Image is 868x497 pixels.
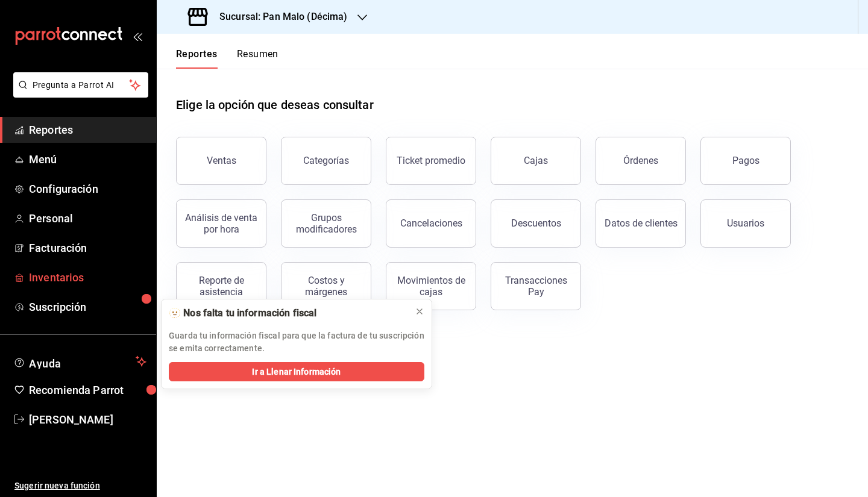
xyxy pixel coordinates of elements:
[386,199,476,248] button: Cancelaciones
[596,137,686,185] button: Órdenes
[176,96,374,114] h1: Elige la opción que deseas consultar
[169,330,424,355] p: Guarda tu información fiscal para que la factura de tu suscripción se emita correctamente.
[210,10,348,24] h3: Sucursal: Pan Malo (Décima)
[29,354,131,369] span: Ayuda
[394,275,468,298] div: Movimientos de cajas
[491,262,581,310] button: Transacciones Pay
[700,137,791,185] button: Pagos
[303,155,349,166] div: Categorías
[727,217,764,229] div: Usuarios
[133,31,142,41] button: open_drawer_menu
[397,155,465,166] div: Ticket promedio
[29,411,146,428] span: [PERSON_NAME]
[176,199,266,248] button: Análisis de venta por hora
[491,137,581,185] button: Cajas
[281,137,371,185] button: Categorías
[281,199,371,248] button: Grupos modificadores
[207,155,236,166] div: Ventas
[491,199,581,248] button: Descuentos
[184,212,259,235] div: Análisis de venta por hora
[386,262,476,310] button: Movimientos de cajas
[29,181,146,197] span: Configuración
[237,48,278,69] button: Resumen
[498,275,573,298] div: Transacciones Pay
[176,137,266,185] button: Ventas
[400,217,462,229] div: Cancelaciones
[511,217,561,229] div: Descuentos
[176,262,266,310] button: Reporte de asistencia
[13,72,148,98] button: Pregunta a Parrot AI
[29,210,146,227] span: Personal
[8,87,148,100] a: Pregunta a Parrot AI
[29,240,146,256] span: Facturación
[29,269,146,286] span: Inventarios
[732,155,759,166] div: Pagos
[386,137,476,185] button: Ticket promedio
[289,275,363,298] div: Costos y márgenes
[524,155,548,166] div: Cajas
[14,480,146,492] span: Sugerir nueva función
[700,199,791,248] button: Usuarios
[33,79,130,92] span: Pregunta a Parrot AI
[281,262,371,310] button: Costos y márgenes
[623,155,658,166] div: Órdenes
[176,48,278,69] div: navigation tabs
[252,366,341,378] span: Ir a Llenar Información
[29,122,146,138] span: Reportes
[169,307,405,320] div: 🫥 Nos falta tu información fiscal
[29,151,146,167] span: Menú
[184,275,259,298] div: Reporte de asistencia
[29,299,146,315] span: Suscripción
[29,382,146,398] span: Recomienda Parrot
[169,362,424,381] button: Ir a Llenar Información
[289,212,363,235] div: Grupos modificadores
[596,199,686,248] button: Datos de clientes
[605,217,678,229] div: Datos de clientes
[176,48,218,69] button: Reportes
